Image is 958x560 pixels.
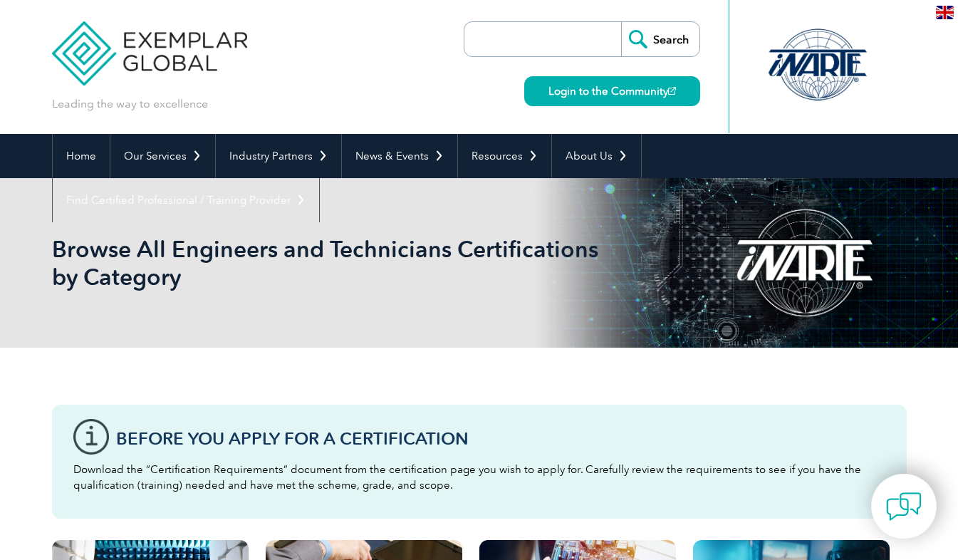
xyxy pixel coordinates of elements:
[552,134,641,178] a: About Us
[52,235,599,291] h1: Browse All Engineers and Technicians Certifications by Category
[936,6,954,19] img: en
[886,489,922,524] img: contact-chat.png
[621,22,699,56] input: Search
[110,134,215,178] a: Our Services
[216,134,341,178] a: Industry Partners
[524,76,700,106] a: Login to the Community
[53,134,110,178] a: Home
[53,178,319,222] a: Find Certified Professional / Training Provider
[73,462,885,493] p: Download the “Certification Requirements” document from the certification page you wish to apply ...
[458,134,551,178] a: Resources
[342,134,457,178] a: News & Events
[668,87,676,95] img: open_square.png
[52,96,208,112] p: Leading the way to excellence
[116,430,885,447] h3: Before You Apply For a Certification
